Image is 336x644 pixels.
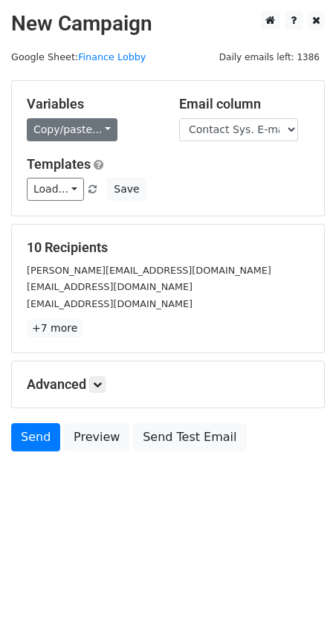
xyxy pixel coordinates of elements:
[11,423,60,451] a: Send
[27,298,193,309] small: [EMAIL_ADDRESS][DOMAIN_NAME]
[64,423,129,451] a: Preview
[27,96,157,112] h5: Variables
[27,319,83,338] a: +7 more
[27,239,309,256] h5: 10 Recipients
[11,11,325,36] h2: New Campaign
[27,118,117,141] a: Copy/paste...
[262,573,336,644] iframe: Chat Widget
[214,49,325,65] span: Daily emails left: 1386
[27,156,91,172] a: Templates
[107,178,146,201] button: Save
[11,51,146,62] small: Google Sheet:
[78,51,146,62] a: Finance Lobby
[133,423,246,451] a: Send Test Email
[214,51,325,62] a: Daily emails left: 1386
[27,281,193,292] small: [EMAIL_ADDRESS][DOMAIN_NAME]
[27,376,309,393] h5: Advanced
[179,96,309,112] h5: Email column
[27,265,271,276] small: [PERSON_NAME][EMAIL_ADDRESS][DOMAIN_NAME]
[27,178,84,201] a: Load...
